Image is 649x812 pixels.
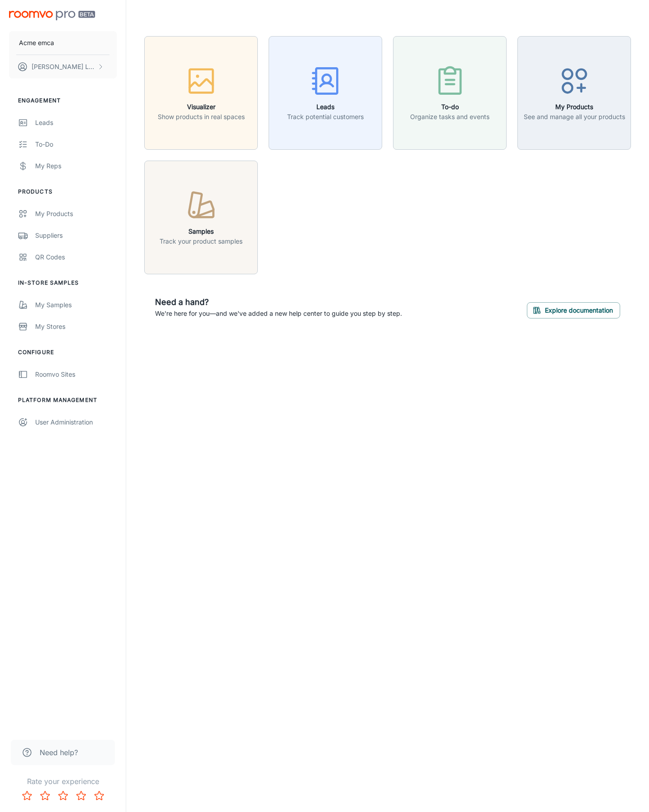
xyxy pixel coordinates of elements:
[160,226,242,236] h6: Samples
[517,88,631,97] a: My ProductsSee and manage all your products
[35,139,117,149] div: To-do
[144,212,258,221] a: SamplesTrack your product samples
[410,102,489,112] h6: To-do
[517,36,631,150] button: My ProductsSee and manage all your products
[144,161,258,274] button: SamplesTrack your product samples
[527,302,620,318] button: Explore documentation
[35,300,117,310] div: My Samples
[35,209,117,219] div: My Products
[32,62,95,72] p: [PERSON_NAME] Leaptools
[269,36,382,150] button: LeadsTrack potential customers
[155,309,402,318] p: We're here for you—and we've added a new help center to guide you step by step.
[144,36,258,150] button: VisualizerShow products in real spaces
[410,112,489,122] p: Organize tasks and events
[9,11,95,20] img: Roomvo PRO Beta
[35,252,117,262] div: QR Codes
[19,38,54,48] p: Acme emca
[35,118,117,128] div: Leads
[527,305,620,314] a: Explore documentation
[524,102,625,112] h6: My Products
[35,322,117,332] div: My Stores
[524,112,625,122] p: See and manage all your products
[287,112,364,122] p: Track potential customers
[158,112,245,122] p: Show products in real spaces
[160,236,242,246] p: Track your product samples
[393,88,507,97] a: To-doOrganize tasks and events
[393,36,507,150] button: To-doOrganize tasks and events
[155,296,402,309] h6: Need a hand?
[35,231,117,240] div: Suppliers
[9,55,117,78] button: [PERSON_NAME] Leaptools
[269,88,382,97] a: LeadsTrack potential customers
[158,102,245,112] h6: Visualizer
[9,31,117,55] button: Acme emca
[287,102,364,112] h6: Leads
[35,161,117,171] div: My Reps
